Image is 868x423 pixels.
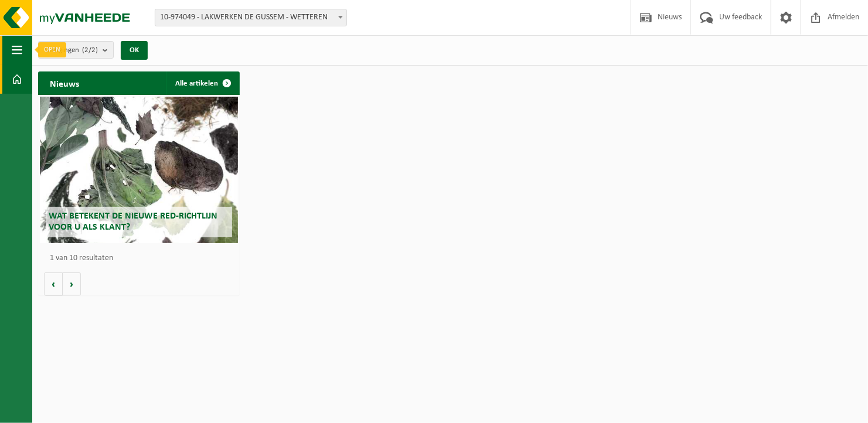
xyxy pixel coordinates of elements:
count: (2/2) [82,46,98,54]
a: Wat betekent de nieuwe RED-richtlijn voor u als klant? [40,97,237,243]
span: 10-974049 - LAKWERKEN DE GUSSEM - WETTEREN [155,9,346,26]
button: Vestigingen(2/2) [38,41,114,59]
button: Vorige [44,272,63,296]
p: 1 van 10 resultaten [50,254,234,262]
h2: Nieuws [38,71,91,94]
button: Volgende [63,272,81,296]
button: OK [121,41,148,60]
span: Wat betekent de nieuwe RED-richtlijn voor u als klant? [49,211,217,232]
span: 10-974049 - LAKWERKEN DE GUSSEM - WETTEREN [155,9,347,26]
a: Alle artikelen [166,71,239,95]
span: Vestigingen [45,42,98,59]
